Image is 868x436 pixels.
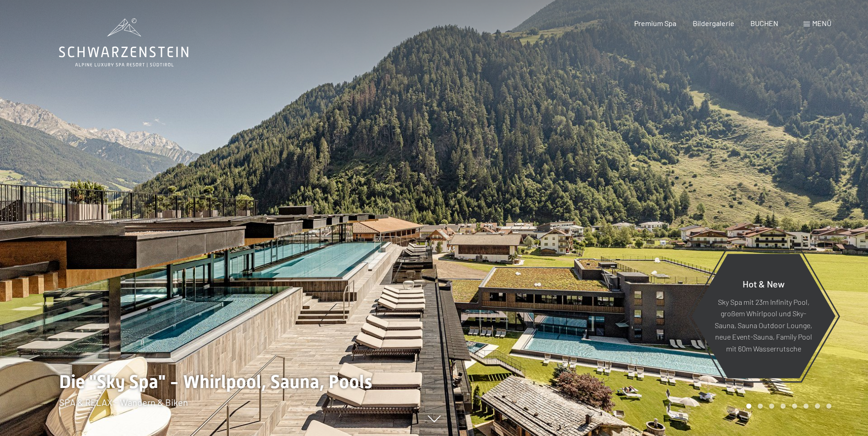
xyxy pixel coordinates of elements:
div: Carousel Page 8 [826,404,831,409]
div: Carousel Page 1 (Current Slide) [746,404,751,409]
div: Carousel Page 6 [803,404,809,409]
a: BUCHEN [750,19,778,27]
span: Hot & New [743,278,785,289]
span: Menü [812,19,831,27]
div: Carousel Page 4 [781,404,786,409]
div: Carousel Page 5 [792,404,797,409]
div: Carousel Page 3 [769,404,774,409]
div: Carousel Page 7 [815,404,820,409]
p: Sky Spa mit 23m Infinity Pool, großem Whirlpool und Sky-Sauna, Sauna Outdoor Lounge, neue Event-S... [714,296,813,354]
div: Carousel Pagination [743,404,831,409]
div: Carousel Page 2 [758,404,763,409]
a: Premium Spa [634,19,676,27]
a: Hot & New Sky Spa mit 23m Infinity Pool, großem Whirlpool und Sky-Sauna, Sauna Outdoor Lounge, ne... [691,253,836,379]
a: Bildergalerie [693,19,734,27]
